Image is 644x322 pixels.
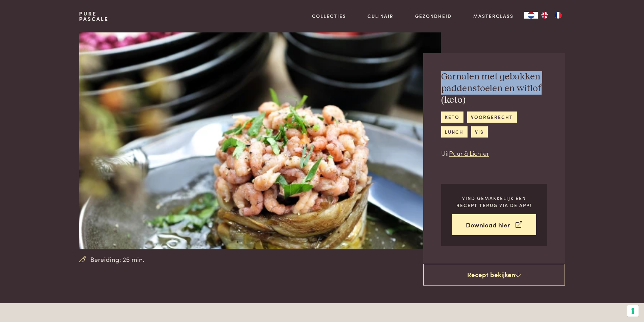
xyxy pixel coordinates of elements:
a: Puur & Lichter [449,148,489,157]
a: Collecties [312,13,346,20]
a: Masterclass [473,13,514,20]
a: Download hier [452,214,536,236]
a: NL [524,12,538,19]
a: Recept bekijken [423,264,565,286]
a: FR [551,12,565,19]
a: Culinair [367,13,393,20]
button: Uw voorkeuren voor toestemming voor trackingtechnologieën [627,305,639,317]
p: Uit [441,148,547,158]
aside: Language selected: Nederlands [524,12,565,19]
a: voorgerecht [467,112,517,123]
a: vis [471,126,488,138]
span: Bereiding: 25 min. [90,254,144,264]
ul: Language list [538,12,565,19]
img: Garnalen met gebakken paddenstoelen en witlof (keto) [79,32,440,249]
a: keto [441,112,463,123]
a: Gezondheid [415,13,452,20]
div: Language [524,12,538,19]
h2: Garnalen met gebakken paddenstoelen en witlof (keto) [441,71,547,106]
p: Vind gemakkelijk een recept terug via de app! [452,195,536,208]
a: PurePascale [79,11,109,22]
a: EN [538,12,551,19]
a: lunch [441,126,468,138]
